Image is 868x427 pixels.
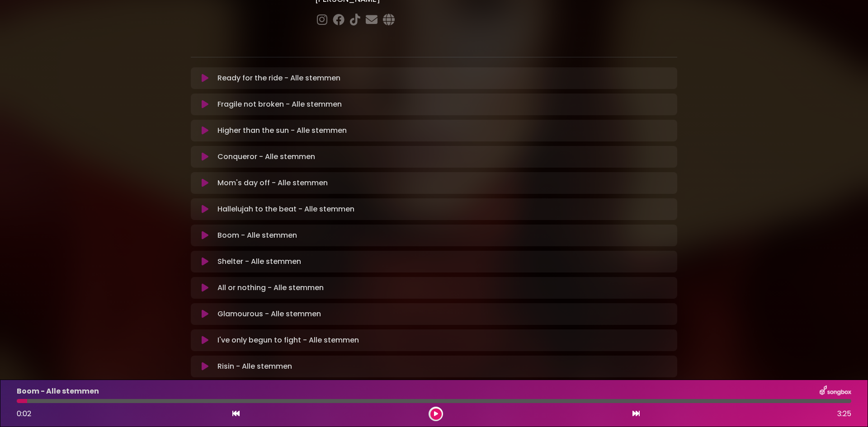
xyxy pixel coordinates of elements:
p: Hallelujah to the beat - Alle stemmen [217,204,354,215]
p: Boom - Alle stemmen [17,386,99,397]
p: Glamourous - Alle stemmen [217,309,321,319]
p: All or nothing - Alle stemmen [217,282,324,293]
p: Ready for the ride - Alle stemmen [217,73,340,84]
span: 3:25 [837,408,851,419]
p: Mom's day off - Alle stemmen [217,178,328,188]
img: songbox-logo-white.png [820,385,851,397]
p: Boom - Alle stemmen [217,230,297,241]
p: I've only begun to fight - Alle stemmen [217,335,359,346]
p: Shelter - Alle stemmen [217,256,301,267]
p: Fragile not broken - Alle stemmen [217,99,342,110]
p: Conqueror - Alle stemmen [217,151,315,162]
p: Higher than the sun - Alle stemmen [217,125,347,136]
span: 0:02 [17,408,31,419]
p: Risin - Alle stemmen [217,361,292,372]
